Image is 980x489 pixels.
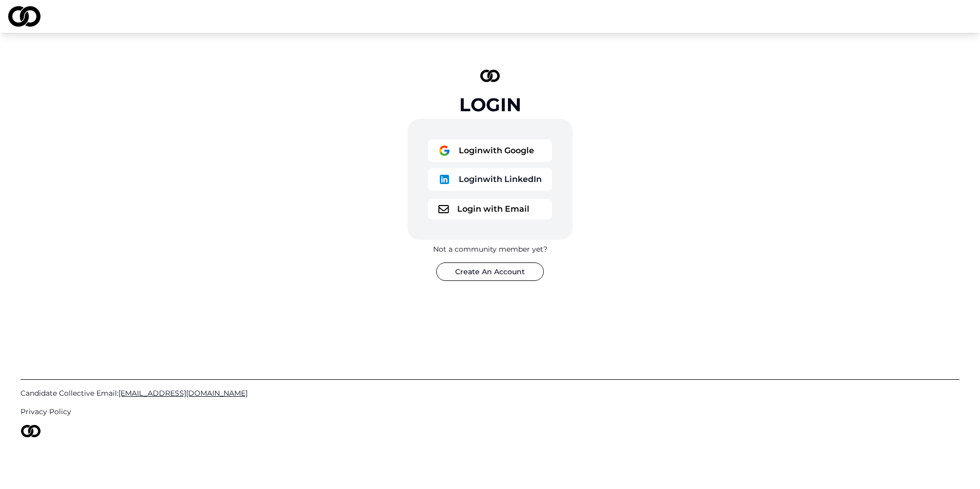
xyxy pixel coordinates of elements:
[433,244,547,254] div: Not a community member yet?
[21,388,959,398] a: Candidate Collective Email:[EMAIL_ADDRESS][DOMAIN_NAME]
[118,389,248,398] span: [EMAIL_ADDRESS][DOMAIN_NAME]
[438,205,449,213] img: logo
[438,145,451,157] img: logo
[8,6,40,27] img: logo
[428,199,552,219] button: logoLogin with Email
[436,262,544,281] button: Create An Account
[438,173,451,186] img: logo
[21,406,959,417] a: Privacy Policy
[459,94,521,115] div: Login
[21,425,41,437] img: logo
[428,139,552,162] button: logoLoginwith Google
[428,168,552,191] button: logoLoginwith LinkedIn
[480,70,500,82] img: logo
